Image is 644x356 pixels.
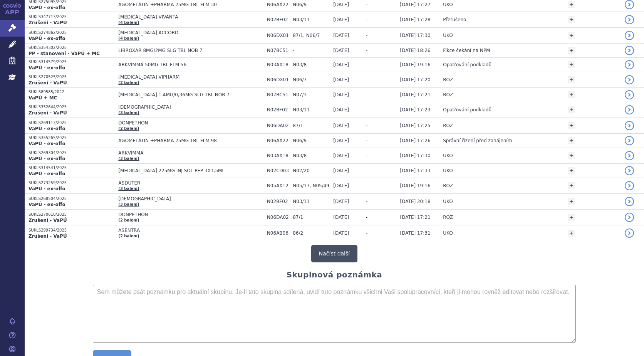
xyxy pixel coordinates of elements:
[267,62,289,67] span: N03AX18
[443,168,453,173] span: UKO
[333,2,349,7] span: [DATE]
[400,62,431,67] span: [DATE] 19:16
[267,215,289,220] span: N06DA02
[443,138,512,143] span: Správní řízení před zahájením
[366,199,367,204] span: -
[333,48,349,53] span: [DATE]
[118,186,139,191] a: (3 balení)
[293,183,329,188] span: N05/17, N05/49
[293,92,329,97] span: N07/3
[29,74,114,80] p: SUKLS270525/2025
[118,111,139,115] a: (3 balení)
[400,77,431,82] span: [DATE] 17:20
[118,126,139,131] a: (2 balení)
[118,180,263,186] span: ASDUTER
[293,123,329,128] span: 87/1
[568,182,575,189] a: +
[400,92,431,97] span: [DATE] 17:21
[568,106,575,113] a: +
[118,36,139,40] a: (4 balení)
[443,153,453,158] span: UKO
[311,245,357,262] button: Načíst další
[568,32,575,39] a: +
[29,36,65,41] strong: VaPÚ - ex-offo
[29,110,67,116] strong: Zrušení - VaPÚ
[400,107,431,113] span: [DATE] 17:23
[29,80,67,86] strong: Zrušení - VaPÚ
[118,92,263,97] span: [MEDICAL_DATA] 1,4MG/0,36MG SLG TBL NOB 7
[443,77,453,82] span: ROZ
[443,62,491,67] span: Opatřování podkladů
[118,218,139,222] a: (2 balení)
[366,2,367,7] span: -
[29,171,65,176] strong: VaPÚ - ex-offo
[118,120,263,126] span: DONPETHON
[29,212,114,217] p: SUKLS270618/2025
[29,45,114,50] p: SUKLS354302/2025
[333,199,349,204] span: [DATE]
[400,199,431,204] span: [DATE] 20:18
[568,47,575,54] a: +
[400,138,431,143] span: [DATE] 17:26
[29,65,65,71] strong: VaPÚ - ex-offo
[625,46,634,55] a: detail
[29,186,65,191] strong: VaPÚ - ex-offo
[267,77,289,82] span: N06DX01
[625,166,634,175] a: detail
[400,2,431,7] span: [DATE] 17:27
[29,150,114,156] p: SUKLS269304/2025
[366,33,367,38] span: -
[118,14,263,20] span: [MEDICAL_DATA] VIVANTA
[118,138,263,143] span: AGOMELATIN +PHARMA 25MG TBL FLM 98
[267,123,289,128] span: N06DA02
[625,213,634,222] a: detail
[366,183,367,188] span: -
[443,17,466,22] span: Přerušeno
[568,1,575,8] a: +
[443,230,453,236] span: UKO
[400,48,431,53] span: [DATE] 18:26
[118,150,263,156] span: ARKVIMMA
[568,61,575,68] a: +
[333,215,349,220] span: [DATE]
[625,31,634,40] a: detail
[333,168,349,173] span: [DATE]
[333,183,349,188] span: [DATE]
[366,138,367,143] span: -
[118,74,263,80] span: [MEDICAL_DATA] VIPHARM
[118,2,263,7] span: AGOMELATIN +PHARMA 25MG TBL FLM 30
[400,153,431,158] span: [DATE] 17:30
[443,123,453,128] span: ROZ
[333,33,349,38] span: [DATE]
[293,62,329,67] span: N03/8
[29,196,114,202] p: SUKLS268504/2025
[366,230,367,236] span: -
[29,5,65,10] strong: VaPÚ - ex-offo
[267,153,289,158] span: N03AX18
[400,33,431,38] span: [DATE] 17:30
[333,123,349,128] span: [DATE]
[267,230,289,236] span: N06AB06
[29,30,114,35] p: SUKLS274862/2025
[29,202,65,207] strong: VaPÚ - ex-offo
[29,126,65,131] strong: VaPÚ - ex-offo
[400,183,431,188] span: [DATE] 19:16
[118,196,263,202] span: [DEMOGRAPHIC_DATA]
[29,218,67,223] strong: Zrušení - VaPÚ
[267,138,289,143] span: N06AX22
[366,168,367,173] span: -
[625,90,634,99] a: detail
[568,91,575,98] a: +
[293,168,329,173] span: N02/20
[333,62,349,67] span: [DATE]
[118,156,139,161] a: (3 balení)
[366,48,367,53] span: -
[625,151,634,160] a: detail
[118,81,139,85] a: (2 balení)
[118,168,263,173] span: [MEDICAL_DATA] 225MG INJ SOL PEP 3X1,5ML
[267,2,289,7] span: N06AX22
[443,107,491,113] span: Opatřování podkladů
[29,89,114,95] p: SUKLS89585/2022
[625,136,634,145] a: detail
[568,122,575,129] a: +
